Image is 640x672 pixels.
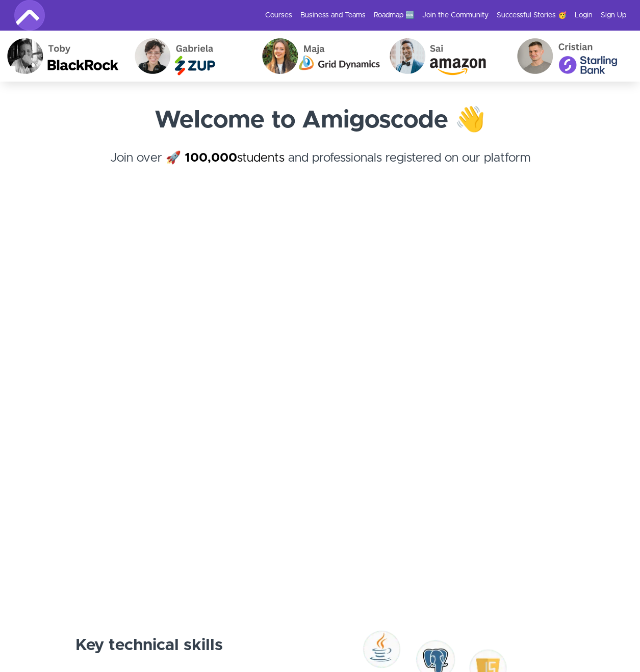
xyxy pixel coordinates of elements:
strong: Welcome to Amigoscode 👋 [155,108,485,133]
a: Login [575,10,593,20]
a: Successful Stories 🥳 [497,10,567,20]
a: Roadmap 🆕 [374,10,414,20]
h4: Join over 🚀 and professionals registered on our platform [14,149,626,186]
a: Courses [265,10,292,20]
img: Gabriela [126,31,254,82]
img: Maja [254,31,381,82]
a: 100,000students [185,152,285,164]
iframe: Video Player [14,220,626,564]
a: Business and Teams [300,10,366,20]
img: Sai [381,31,509,82]
img: Cristian [509,31,636,82]
strong: 100,000 [185,152,237,164]
a: Sign Up [601,10,626,20]
a: Join the Community [422,10,489,20]
strong: Key technical skills [75,637,223,654]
